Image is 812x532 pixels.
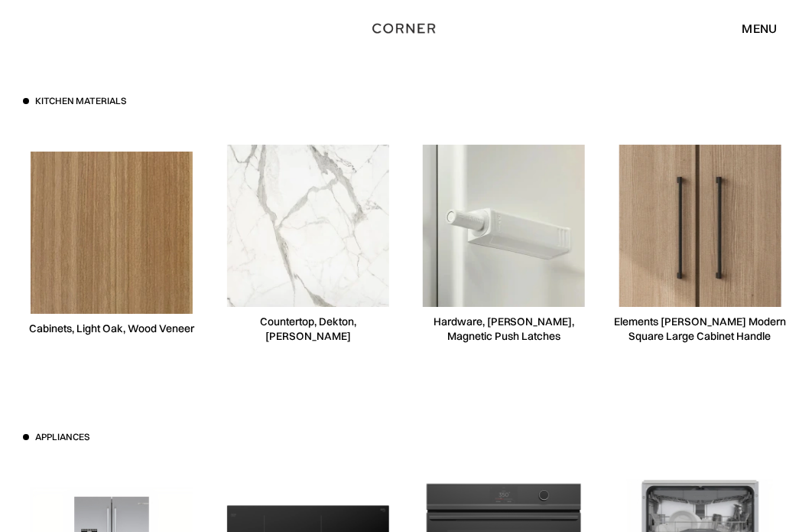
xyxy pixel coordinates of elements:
h3: Appliances [35,431,89,444]
div: menu [742,22,778,34]
div: Cabinets, Light Oak, Wood Veneer [29,321,194,336]
div: Countertop, Dekton, [PERSON_NAME] [219,315,398,344]
div: Elements [PERSON_NAME] Modern Square Large Cabinet Handle [612,315,790,344]
a: home [366,18,446,38]
div: Hardware, [PERSON_NAME], Magnetic Push Latches [415,315,593,344]
h3: Kitchen materials [35,95,126,108]
div: menu [727,15,778,41]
